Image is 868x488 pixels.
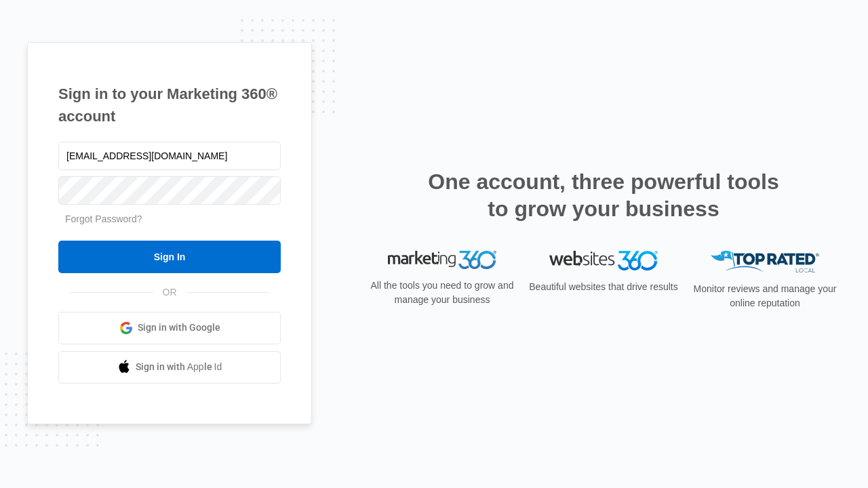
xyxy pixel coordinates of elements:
[58,312,281,344] a: Sign in with Google
[549,251,658,270] img: Websites 360
[153,285,186,300] span: OR
[58,351,281,384] a: Sign in with Apple Id
[58,241,281,273] input: Sign In
[65,213,142,224] a: Forgot Password?
[138,321,220,335] span: Sign in with Google
[58,83,281,127] h1: Sign in to your Marketing 360® account
[366,279,518,307] p: All the tools you need to grow and manage your business
[711,251,819,273] img: Top Rated Local
[136,360,222,374] span: Sign in with Apple Id
[58,142,281,170] input: Email
[528,280,679,294] p: Beautiful websites that drive results
[388,251,496,270] img: Marketing 360
[424,168,783,222] h2: One account, three powerful tools to grow your business
[689,282,841,310] p: Monitor reviews and manage your online reputation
